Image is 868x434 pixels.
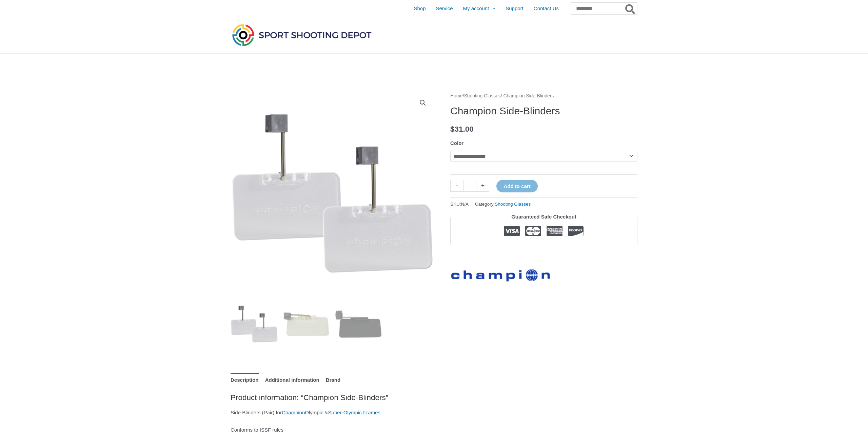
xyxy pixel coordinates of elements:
[450,180,463,192] a: -
[450,264,552,283] a: Champion
[450,250,637,259] iframe: Customer reviews powered by Trustpilot
[328,410,380,415] a: Super-Olympic Frames
[476,180,489,192] a: +
[282,410,305,415] a: Champion
[283,300,330,347] img: Champion Side-Blinders - Image 2
[231,300,278,347] img: Champion Side-Blinders
[231,373,259,388] a: Description
[450,92,637,100] nav: Breadcrumb
[450,140,463,146] label: Color
[464,93,501,98] a: Shooting Glasses
[450,105,637,117] h1: Champion Side-Blinders
[265,373,319,388] a: Additional information
[450,200,469,208] span: SKU:
[624,3,637,14] button: Search
[231,22,373,48] img: Sport Shooting Depot
[417,97,429,109] a: View full-screen image gallery
[335,300,382,347] img: Champion Side-Blinders - Image 3
[496,180,537,192] button: Add to cart
[461,202,469,207] span: N/A
[450,93,463,98] a: Home
[231,393,637,402] h2: Product information: “Champion Side-Blinders”
[463,180,476,192] input: Product quantity
[509,212,579,222] legend: Guaranteed Safe Checkout
[450,125,474,133] bdi: 31.00
[231,92,434,295] img: Champion Side-Blinders
[231,408,637,417] p: Side Blinders (Pair) for Olympic &
[450,125,455,133] span: $
[326,373,340,388] a: Brand
[495,202,531,207] a: Shooting Glasses
[475,200,531,208] span: Category:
